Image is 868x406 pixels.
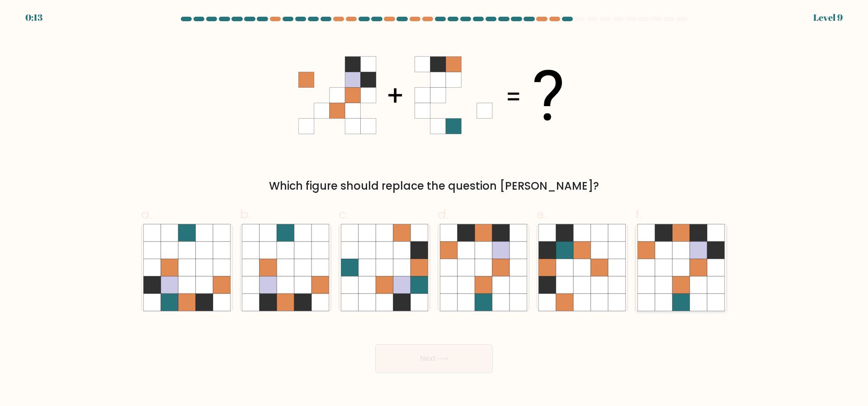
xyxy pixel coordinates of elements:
[438,205,448,223] span: d.
[240,205,251,223] span: b.
[635,205,642,223] span: f.
[141,205,152,223] span: a.
[537,205,547,223] span: e.
[813,11,843,24] div: Level 9
[25,11,42,24] div: 0:13
[146,178,722,194] div: Which figure should replace the question [PERSON_NAME]?
[339,205,349,223] span: c.
[375,344,493,373] button: Next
